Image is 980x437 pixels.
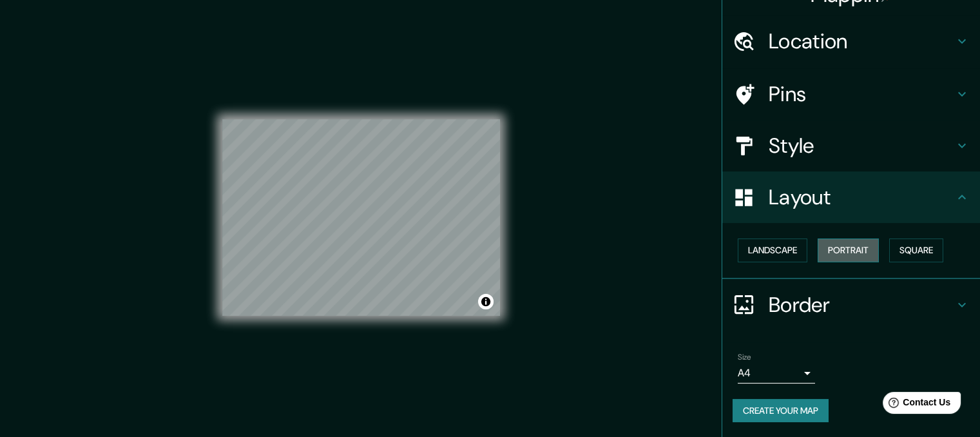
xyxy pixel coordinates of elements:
[769,133,954,159] h4: Style
[769,81,954,107] h4: Pins
[722,15,980,67] div: Location
[722,279,980,331] div: Border
[865,387,966,423] iframe: Help widget launcher
[722,171,980,223] div: Layout
[738,351,751,362] label: Size
[738,363,815,384] div: A4
[722,120,980,171] div: Style
[222,119,500,316] canvas: Map
[733,399,829,423] button: Create your map
[478,294,494,309] button: Toggle attribution
[769,28,954,54] h4: Location
[769,184,954,210] h4: Layout
[769,292,954,318] h4: Border
[818,238,879,262] button: Portrait
[738,238,807,262] button: Landscape
[722,68,980,120] div: Pins
[889,238,943,262] button: Square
